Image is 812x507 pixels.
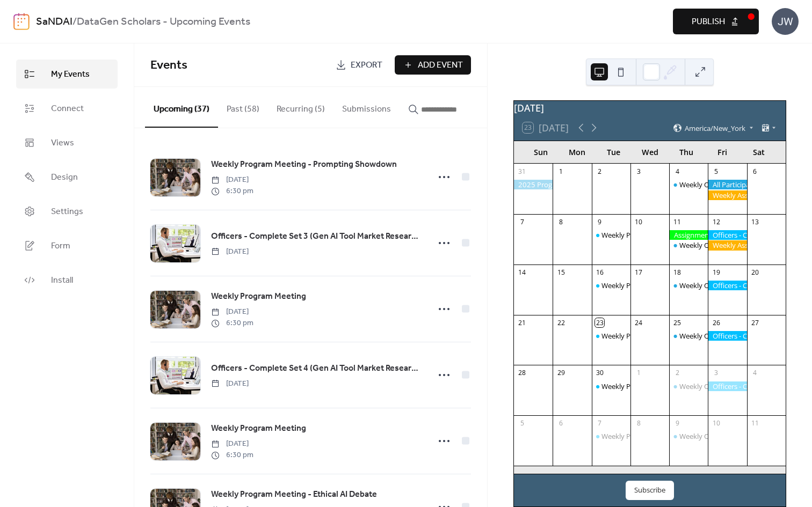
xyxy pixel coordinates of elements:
button: Submissions [334,87,400,127]
span: America/New_York [685,124,745,131]
div: 11 [750,419,759,428]
button: Add Event [395,55,471,75]
b: DataGen Scholars - Upcoming Events [77,12,250,32]
div: 8 [634,419,643,428]
button: Past (58) [218,87,268,127]
div: Weekly Program Meeting [601,381,682,391]
b: / [73,12,77,32]
span: Weekly Program Meeting - Prompting Showdown [211,158,397,171]
span: [DATE] [211,438,253,450]
div: Weekly Program Meeting [601,230,682,240]
div: 16 [595,268,604,277]
div: Weekly Office Hours [679,381,744,391]
div: 5 [518,419,527,428]
div: Officers - Complete Set 1 (Gen AI Tool Market Research Micro-job) [708,230,746,240]
div: 13 [750,217,759,226]
div: JW [772,8,799,35]
div: 9 [673,419,682,428]
span: Add Event [418,59,463,72]
span: 6:30 pm [211,186,253,197]
div: Weekly Program Meeting - Prompting Showdown [601,331,759,341]
div: 17 [634,268,643,277]
a: Weekly Program Meeting [211,290,306,304]
span: Install [51,274,73,287]
div: 31 [518,167,527,176]
span: Connect [51,102,84,115]
div: 2 [673,369,682,378]
div: 4 [750,369,759,378]
div: 11 [673,217,682,226]
div: Officers - Complete Set 2 (Gen AI Tool Market Research Micro-job) [708,281,746,290]
div: Weekly Office Hours [669,180,708,189]
span: Views [51,137,74,150]
div: Sun [523,141,559,163]
a: Weekly Program Meeting [211,422,306,436]
span: Weekly Program Meeting [211,422,306,435]
div: Weekly Assignment: Officers - Check Emails For Next Payment Amounts [708,190,746,200]
span: Weekly Program Meeting - Ethical AI Debate [211,488,377,501]
span: Settings [51,205,83,218]
div: 7 [518,217,527,226]
span: Export [351,59,382,72]
div: Fri [705,141,741,163]
a: Officers - Complete Set 3 (Gen AI Tool Market Research Micro-job) [211,230,423,244]
div: Officers - Complete Set 3 (Gen AI Tool Market Research Micro-job) [708,331,746,341]
a: Views [16,128,118,157]
div: Weekly Office Hours [679,281,744,290]
div: 10 [712,419,721,428]
span: My Events [51,68,90,81]
a: Weekly Program Meeting - Ethical AI Debate [211,488,377,502]
div: Mon [559,141,596,163]
div: Sat [741,141,777,163]
div: 3 [634,167,643,176]
div: Weekly Program Meeting - Data Detective [592,281,630,290]
span: [DATE] [211,378,249,390]
div: Assignment Due: Refined LinkedIn Account [669,230,708,240]
div: 22 [556,318,565,327]
a: Export [328,55,390,75]
div: All Participants - Complete Program Assessment Exam [708,180,746,189]
div: Weekly Office Hours [679,331,744,341]
div: 7 [595,419,604,428]
div: Weekly Office Hours [669,240,708,250]
span: [DATE] [211,246,249,258]
button: Recurring (5) [268,87,334,127]
div: 8 [556,217,565,226]
div: 25 [673,318,682,327]
button: Subscribe [626,481,674,500]
div: 30 [595,369,604,378]
div: Wed [632,141,668,163]
div: 6 [556,419,565,428]
div: Weekly Office Hours [669,381,708,391]
button: Upcoming (37) [145,87,218,128]
div: 4 [673,167,682,176]
span: Events [150,54,187,77]
a: Officers - Complete Set 4 (Gen AI Tool Market Research Micro-job) [211,362,423,376]
a: SaNDAI [36,12,73,32]
div: Weekly Office Hours [669,331,708,341]
span: 6:30 pm [211,450,253,461]
div: 18 [673,268,682,277]
div: 28 [518,369,527,378]
div: 24 [634,318,643,327]
span: 6:30 pm [211,318,253,329]
div: Weekly Program Meeting - Prompting Showdown [592,331,630,341]
div: Thu [668,141,705,163]
div: 3 [712,369,721,378]
div: Officers - Complete Set 4 (Gen AI Tool Market Research Micro-job) [708,381,746,391]
div: 19 [712,268,721,277]
div: 21 [518,318,527,327]
img: logo [13,13,30,30]
span: Officers - Complete Set 3 (Gen AI Tool Market Research Micro-job) [211,230,423,243]
a: Form [16,231,118,260]
a: Design [16,163,118,192]
div: 27 [750,318,759,327]
div: Weekly Program Meeting - Data Detective [601,281,735,290]
a: Settings [16,197,118,226]
div: 5 [712,167,721,176]
a: Install [16,266,118,295]
div: Tue [596,141,632,163]
span: Publish [692,16,725,28]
